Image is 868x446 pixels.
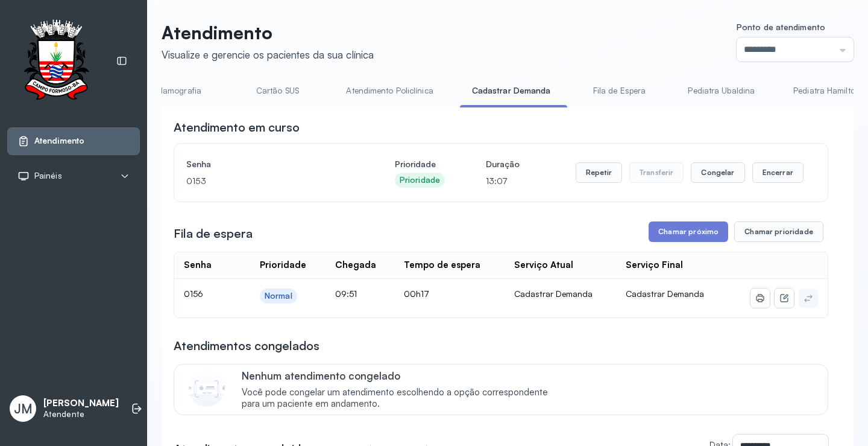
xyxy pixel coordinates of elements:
button: Repetir [576,162,622,183]
div: Tempo de espera [404,260,480,271]
h4: Duração [486,156,520,173]
span: Você pode congelar um atendimento escolhendo a opção correspondente para um paciente em andamento. [242,387,561,410]
div: Senha [184,260,212,271]
div: Cadastrar Demanda [514,288,607,299]
span: Painéis [34,171,62,181]
p: 0153 [186,173,354,190]
span: Cadastrar Demanda [626,288,704,299]
div: Serviço Atual [514,260,573,271]
div: Chegada [335,260,376,271]
button: Transferir [629,162,684,183]
a: Fila de Espera [577,81,661,101]
p: [PERSON_NAME] [43,398,119,409]
img: Logotipo do estabelecimento [13,19,99,103]
h3: Atendimento em curso [174,119,300,136]
img: Imagem de CalloutCard [189,371,225,407]
span: 09:51 [335,288,357,299]
h4: Senha [186,156,354,173]
a: Pediatra Ubaldina [676,81,767,101]
p: Atendente [43,409,119,419]
h3: Fila de espera [174,225,253,242]
div: Serviço Final [626,260,683,271]
a: Mamografia [136,81,221,101]
a: Cadastrar Demanda [460,81,563,101]
p: Nenhum atendimento congelado [242,369,561,382]
a: Atendimento [17,135,130,147]
div: Visualize e gerencie os pacientes da sua clínica [162,48,374,61]
div: Normal [265,291,292,301]
a: Cartão SUS [235,81,319,101]
div: Prioridade [400,175,440,185]
button: Congelar [691,162,744,183]
button: Chamar prioridade [734,221,823,242]
span: 0156 [184,288,203,299]
button: Chamar próximo [649,221,728,242]
div: Prioridade [260,260,306,271]
span: Atendimento [34,136,84,146]
h4: Prioridade [395,156,445,173]
span: Ponto de atendimento [737,22,825,32]
h3: Atendimentos congelados [174,337,319,354]
p: 13:07 [486,173,520,190]
span: 00h17 [404,288,429,299]
a: Atendimento Policlínica [334,81,445,101]
button: Encerrar [752,162,804,183]
p: Atendimento [162,22,374,43]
